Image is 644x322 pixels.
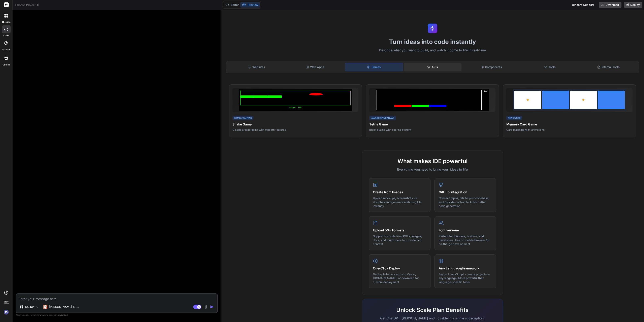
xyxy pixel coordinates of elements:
p: Classic arcade game with modern features [232,128,359,131]
p: Beyond JavaScript - create projects in any language. More powerful than language-specific tools [439,272,492,284]
label: Upload [2,63,10,66]
p: Connect repos, talk to your codebase, and provide context to AI for better code generation [439,196,492,208]
button: Deploy [624,2,642,8]
p: Everything you need to bring your ideas to life [369,167,496,172]
h4: For Everyone [439,228,492,233]
p: Support for code files, PDFs, images, docs, and much more to provide rich context [373,234,426,246]
p: Get ChatGPT, [PERSON_NAME] and Lovable in a single subscription! [369,316,496,321]
img: icon [210,305,214,309]
p: Deploy full-stack apps to Vercel, [DOMAIN_NAME], or download for custom deployment [373,272,426,284]
div: Internal Tools [580,63,637,71]
label: threads [2,20,10,24]
p: Source [25,305,34,309]
h2: What makes IDE powerful [369,157,496,165]
h4: One-Click Deploy [373,266,426,271]
h2: Unlock Scale Plan Benefits [369,306,496,314]
div: HTML5/Canvas [232,116,253,120]
button: Preview [240,2,260,8]
button: Editor [224,2,240,8]
h4: Create from Images [373,190,426,195]
h4: Memory Card Game [506,122,633,127]
div: React/CSS [506,116,522,120]
h4: Any Language/Framework [439,266,492,271]
p: Always double-check its answers. Your in Bind [16,313,218,317]
div: Websites [228,63,285,71]
h4: Tetris Game [369,122,495,127]
div: Web Apps [286,63,344,71]
div: JavaScript/Canvas [369,116,396,120]
p: Upload mockups, screenshots, or sketches and generate matching UIs instantly [373,196,426,208]
h1: Turn ideas into code instantly [223,38,642,45]
div: Components [462,63,520,71]
p: [PERSON_NAME] 4 S.. [49,305,79,309]
div: Score: 150 [240,106,351,109]
span: privacy [54,314,61,316]
p: Block puzzle with scoring system [369,128,495,131]
div: APIs [404,63,461,71]
p: Describe what you want to build, and watch it come to life in real-time [223,48,642,53]
img: Pick Models [36,305,39,309]
div: Discord Support [570,2,596,8]
div: Games [345,63,403,71]
img: Claude 4 Sonnet [43,305,47,309]
div: Tools [521,63,579,71]
p: Perfect for founders, builders, and developers. Use on mobile browser for on-the-go development [439,234,492,246]
label: code [3,34,9,37]
img: signin [3,309,10,316]
h4: GitHub Integration [439,190,492,195]
img: attachment [204,305,208,309]
p: Card matching with animations [506,128,633,131]
label: GitHub [2,48,10,51]
div: Next [482,90,488,110]
h4: Snake Game [232,122,359,127]
h4: Upload 50+ Formats [373,228,426,233]
span: Choose Project [15,3,39,7]
button: Download [599,2,621,8]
